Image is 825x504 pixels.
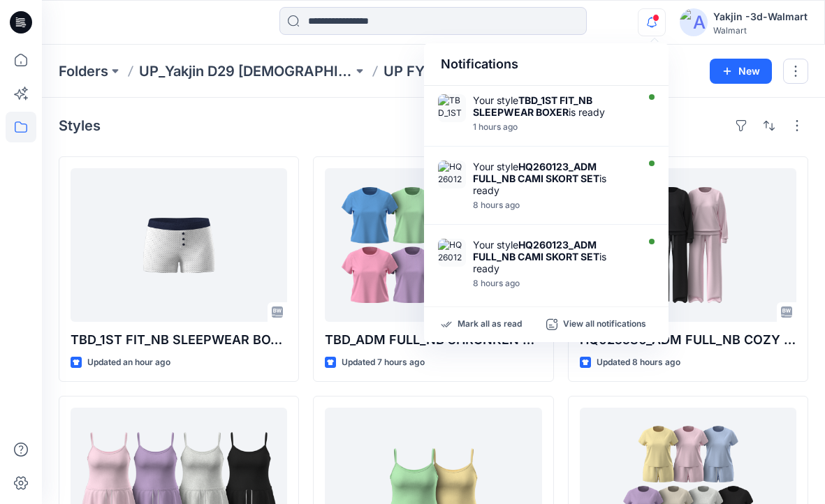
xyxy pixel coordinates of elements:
strong: TBD_1ST FIT_NB SLEEPWEAR BOXER [473,94,592,118]
div: Yakjin -3d-Walmart [713,8,808,25]
a: TBD_1ST FIT_NB SLEEPWEAR BOXER [71,168,287,322]
div: Your style is ready [473,161,634,196]
h4: Styles [59,117,101,134]
div: Walmart [713,25,808,36]
p: TBD_ADM FULL_NB SHRUNKEN TEE [325,330,541,350]
p: View all notifications [563,318,646,331]
p: UP FYE 2027 S2 - Yakjin D29 NOBO [DEMOGRAPHIC_DATA] Sleepwear [384,61,597,81]
img: HQ260123_ADM FULL_NB CAMI SKORT SET [438,239,466,267]
div: Your style is ready [473,94,634,118]
div: Wednesday, September 17, 2025 00:52 [473,279,634,288]
button: New [710,59,772,84]
p: Mark all as read [458,318,522,331]
strong: HQ260123_ADM FULL_NB CAMI SKORT SET [473,161,599,184]
div: Your style is ready [473,239,634,274]
img: TBD_1ST FIT_NB SLEEPWEAR BOXER [438,94,466,122]
div: Wednesday, September 17, 2025 07:49 [473,122,634,132]
a: TBD_ADM FULL_NB SHRUNKEN TEE [325,168,541,322]
strong: HQ260123_ADM FULL_NB CAMI SKORT SET [473,239,599,262]
div: Wednesday, September 17, 2025 01:02 [473,200,634,210]
img: avatar [680,8,708,36]
a: UP_Yakjin D29 [DEMOGRAPHIC_DATA] Sleep [139,61,353,81]
img: HQ260123_ADM FULL_NB CAMI SKORT SET [438,161,466,188]
p: Updated 8 hours ago [597,355,680,370]
a: Folders [59,61,108,81]
div: Notifications [424,43,669,86]
p: HQ025580_ADM FULL_NB COZY SLEEP TOP PANT [580,330,796,350]
p: Updated 7 hours ago [342,355,425,370]
p: TBD_1ST FIT_NB SLEEPWEAR BOXER [71,330,287,350]
a: HQ025580_ADM FULL_NB COZY SLEEP TOP PANT [580,168,796,322]
p: Updated an hour ago [87,355,170,370]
